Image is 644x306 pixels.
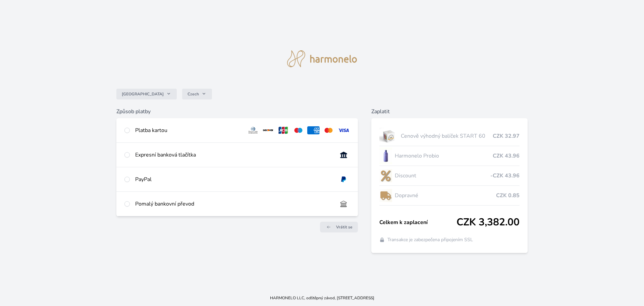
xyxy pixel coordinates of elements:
h6: Způsob platby [116,107,358,116]
span: CZK 43.96 [493,152,520,160]
img: amex.svg [307,126,320,134]
span: Discount [395,172,491,180]
img: visa.svg [337,126,350,134]
h6: Zaplatit [371,107,528,116]
span: CZK 3,382.00 [457,216,520,228]
img: CLEAN_PROBIO_se_stinem_x-lo.jpg [379,147,392,164]
button: Czech [182,89,212,99]
button: [GEOGRAPHIC_DATA] [116,89,177,99]
img: delivery-lo.png [379,187,392,204]
span: CZK 32.97 [493,132,520,140]
span: Czech [187,91,199,97]
div: Platba kartou [135,126,242,134]
span: -CZK 43.96 [490,172,520,180]
div: PayPal [135,175,332,183]
img: jcb.svg [277,126,289,134]
span: Cenově výhodný balíček START 60 [401,132,493,140]
img: maestro.svg [292,126,305,134]
img: diners.svg [247,126,259,134]
span: Vrátit se [336,224,353,230]
span: Dopravné [395,191,496,200]
img: bankTransfer_IBAN.svg [337,200,350,208]
div: Expresní banková tlačítka [135,151,332,159]
span: [GEOGRAPHIC_DATA] [122,91,164,97]
div: Pomalý bankovní převod [135,200,332,208]
span: Transakce je zabezpečena připojením SSL [387,236,473,243]
img: start.jpg [379,128,398,144]
img: discover.svg [262,126,274,134]
span: CZK 0.85 [496,191,520,200]
span: Celkem k zaplacení [379,218,457,226]
img: discount-lo.png [379,167,392,184]
img: logo.svg [287,50,357,67]
img: mc.svg [322,126,335,134]
span: Harmonelo Probio [395,152,493,160]
img: paypal.svg [337,175,350,183]
img: onlineBanking_CZ.svg [337,151,350,159]
a: Vrátit se [320,222,358,232]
